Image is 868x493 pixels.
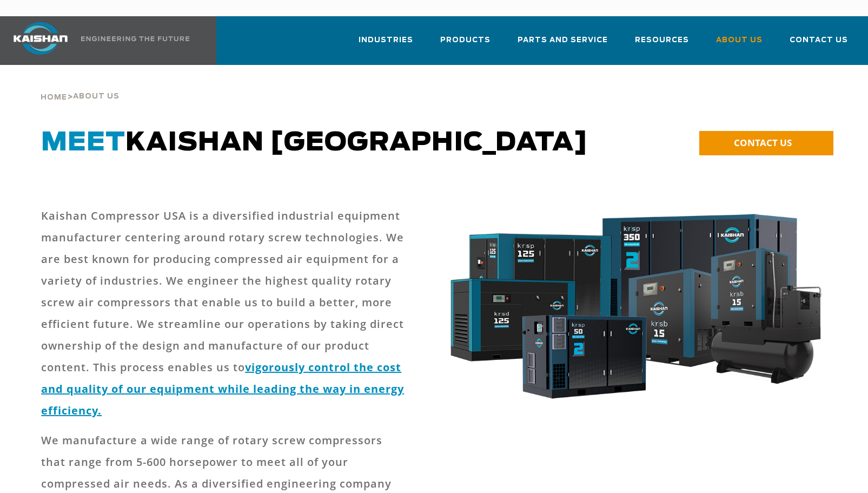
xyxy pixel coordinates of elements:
a: About Us [716,26,763,63]
a: Industries [359,26,413,63]
span: Home [41,94,67,101]
img: Engineering the future [81,36,189,41]
span: CONTACT US [734,136,792,149]
span: About Us [716,34,763,47]
span: About Us [73,93,120,100]
a: Resources [635,26,689,63]
span: Resources [635,34,689,47]
a: vigorously control the cost and quality of our equipment while leading the way in energy efficiency. [41,360,404,418]
img: krsb [441,205,827,415]
span: Parts and Service [518,34,608,47]
span: Meet [41,130,125,156]
div: > [41,65,120,106]
p: Kaishan Compressor USA is a diversified industrial equipment manufacturer centering around rotary... [41,205,406,422]
span: Kaishan [GEOGRAPHIC_DATA] [41,130,588,156]
a: Home [41,92,67,102]
a: CONTACT US [699,131,833,155]
span: Industries [359,34,413,47]
a: Products [440,26,491,63]
a: Contact Us [790,26,848,63]
span: Contact Us [790,34,848,47]
a: Parts and Service [518,26,608,63]
span: Products [440,34,491,47]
